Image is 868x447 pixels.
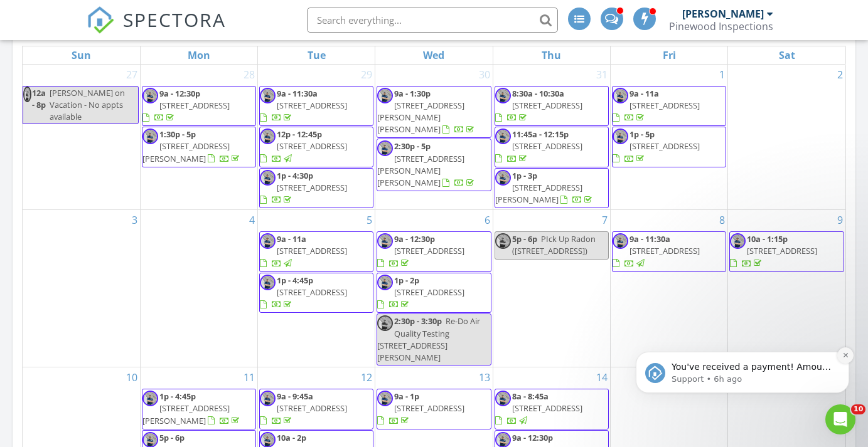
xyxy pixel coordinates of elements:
[610,210,727,367] td: Go to August 8, 2025
[358,65,375,85] a: Go to July 29, 2025
[495,170,594,205] a: 1p - 3p [STREET_ADDRESS][PERSON_NAME]
[377,391,464,426] a: 9a - 1p [STREET_ADDRESS]
[259,168,373,209] a: 1p - 4:30p [STREET_ADDRESS]
[617,268,868,413] iframe: Intercom notifications message
[377,233,464,268] a: 9a - 12:30p [STREET_ADDRESS]
[476,65,493,85] a: Go to July 30, 2025
[512,432,553,443] span: 9a - 12:30p
[512,391,549,402] span: 8a - 8:45a
[23,65,140,210] td: Go to July 27, 2025
[142,140,230,164] span: [STREET_ADDRESS][PERSON_NAME]
[28,95,48,115] img: Profile image for Support
[142,389,256,429] a: 1p - 4:45p [STREET_ADDRESS][PERSON_NAME]
[377,153,464,188] span: [STREET_ADDRESS][PERSON_NAME][PERSON_NAME]
[277,88,318,99] span: 9a - 11:30a
[613,88,700,123] a: 9a - 11a [STREET_ADDRESS]
[259,273,373,313] a: 1p - 4:45p [STREET_ADDRESS]
[476,367,493,387] a: Go to August 13, 2025
[613,233,628,249] img: screen_shot_20240816_at_1.32.20_pm.png
[660,46,678,64] a: Friday
[258,210,375,367] td: Go to August 5, 2025
[512,140,582,152] span: [STREET_ADDRESS]
[159,391,196,402] span: 1p - 4:45p
[142,129,158,144] img: screen_shot_20240816_at_1.32.20_pm.png
[87,17,226,43] a: SPECTORA
[493,65,610,210] td: Go to July 31, 2025
[260,88,347,123] a: 9a - 11:30a [STREET_ADDRESS]
[630,100,700,111] span: [STREET_ADDRESS]
[377,140,393,156] img: screen_shot_20240816_at_1.32.20_pm.png
[747,233,788,245] span: 10a - 1:15p
[730,233,746,249] img: screen_shot_20240816_at_1.32.20_pm.png
[259,389,373,429] a: 9a - 9:45a [STREET_ADDRESS]
[185,46,213,64] a: Monday
[512,233,537,245] span: 5p - 6p
[129,210,140,230] a: Go to August 3, 2025
[512,100,582,111] span: [STREET_ADDRESS]
[613,129,628,144] img: screen_shot_20240816_at_1.32.20_pm.png
[682,8,764,20] div: [PERSON_NAME]
[613,233,700,268] a: 9a - 11:30a [STREET_ADDRESS]
[260,275,347,310] a: 1p - 4:45p [STREET_ADDRESS]
[630,233,670,245] span: 9a - 11:30a
[669,20,773,33] div: Pinewood Inspections
[495,233,511,249] img: screen_shot_20240816_at_1.32.20_pm.png
[142,88,230,123] a: 9a - 12:30p [STREET_ADDRESS]
[142,129,242,164] a: 1:30p - 5p [STREET_ADDRESS][PERSON_NAME]
[495,391,582,426] a: 8a - 8:45a [STREET_ADDRESS]
[377,273,491,313] a: 1p - 2p [STREET_ADDRESS]
[69,46,94,64] a: Sunday
[594,65,610,85] a: Go to July 31, 2025
[159,432,185,443] span: 5p - 6p
[512,88,564,99] span: 8:30a - 10:30a
[142,127,256,167] a: 1:30p - 5p [STREET_ADDRESS][PERSON_NAME]
[260,391,276,406] img: screen_shot_20240816_at_1.32.20_pm.png
[23,210,140,367] td: Go to August 3, 2025
[259,231,373,272] a: 9a - 11a [STREET_ADDRESS]
[377,315,480,363] span: Re-Do Air Quality Testing [STREET_ADDRESS][PERSON_NAME]
[512,170,537,181] span: 1p - 3p
[394,140,431,152] span: 2:30p - 5p
[630,245,700,256] span: [STREET_ADDRESS]
[717,65,727,85] a: Go to August 1, 2025
[277,140,347,152] span: [STREET_ADDRESS]
[512,402,582,414] span: [STREET_ADDRESS]
[394,391,419,402] span: 9a - 1p
[247,210,257,230] a: Go to August 4, 2025
[377,275,464,310] a: 1p - 2p [STREET_ADDRESS]
[495,86,609,127] a: 8:30a - 10:30a [STREET_ADDRESS]
[260,391,347,426] a: 9a - 9:45a [STREET_ADDRESS]
[277,391,313,402] span: 9a - 9:45a
[394,233,435,245] span: 9a - 12:30p
[260,129,276,144] img: screen_shot_20240816_at_1.32.20_pm.png
[277,245,347,256] span: [STREET_ADDRESS]
[377,88,393,103] img: screen_shot_20240816_at_1.32.20_pm.png
[377,233,393,249] img: screen_shot_20240816_at_1.32.20_pm.png
[539,46,564,64] a: Thursday
[124,65,140,85] a: Go to July 27, 2025
[610,65,727,210] td: Go to August 1, 2025
[728,65,845,210] td: Go to August 2, 2025
[260,129,347,164] a: 12p - 12:45p [STREET_ADDRESS]
[23,87,31,102] img: screen_shot_20240816_at_1.32.20_pm.png
[142,391,158,406] img: screen_shot_20240816_at_1.32.20_pm.png
[377,88,476,135] a: 9a - 1:30p [STREET_ADDRESS][PERSON_NAME][PERSON_NAME]
[277,182,347,193] span: [STREET_ADDRESS]
[259,127,373,167] a: 12p - 12:45p [STREET_ADDRESS]
[512,233,596,256] span: PIck Up Radon ([STREET_ADDRESS])
[140,65,257,210] td: Go to July 28, 2025
[482,210,493,230] a: Go to August 6, 2025
[612,86,726,127] a: 9a - 11a [STREET_ADDRESS]
[377,315,393,331] img: screen_shot_20240816_at_1.32.20_pm.png
[377,275,393,290] img: screen_shot_20240816_at_1.32.20_pm.png
[159,100,230,111] span: [STREET_ADDRESS]
[594,367,610,387] a: Go to August 14, 2025
[394,88,431,99] span: 9a - 1:30p
[277,432,306,443] span: 10a - 2p
[421,46,447,64] a: Wednesday
[142,391,242,426] a: 1p - 4:45p [STREET_ADDRESS][PERSON_NAME]
[729,231,844,272] a: 10a - 1:15p [STREET_ADDRESS]
[277,233,306,245] span: 9a - 11a
[159,88,200,99] span: 9a - 12:30p
[630,88,659,99] span: 9a - 11a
